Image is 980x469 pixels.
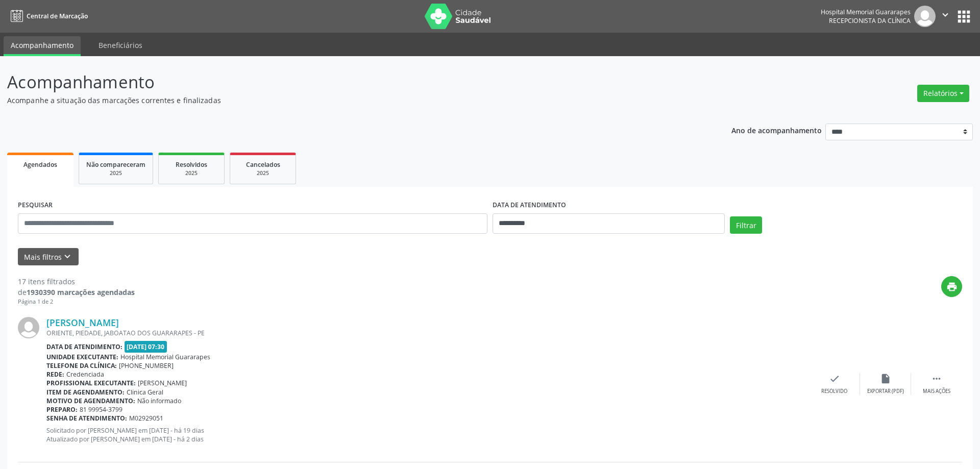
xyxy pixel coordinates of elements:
div: de [18,287,135,298]
b: Senha de atendimento: [46,414,127,423]
i: check [829,373,840,384]
button: print [941,276,962,297]
span: Clinica Geral [127,388,163,397]
img: img [914,6,936,27]
span: Credenciada [66,370,104,379]
button: Relatórios [917,85,969,102]
span: Central de Marcação [27,12,88,20]
b: Telefone da clínica: [46,361,117,370]
button: Mais filtroskeyboard_arrow_down [18,248,79,266]
b: Preparo: [46,405,78,414]
b: Data de atendimento: [46,342,122,351]
button: Filtrar [730,216,762,234]
span: Agendados [23,160,57,169]
div: 2025 [86,169,145,177]
span: Não compareceram [86,160,145,169]
a: Acompanhamento [4,36,81,56]
span: M02929051 [129,414,163,423]
label: DATA DE ATENDIMENTO [493,198,566,213]
p: Solicitado por [PERSON_NAME] em [DATE] - há 19 dias Atualizado por [PERSON_NAME] em [DATE] - há 2... [46,426,809,443]
span: Não informado [137,397,181,405]
p: Acompanhe a situação das marcações correntes e finalizadas [7,95,683,106]
i:  [931,373,942,384]
span: Hospital Memorial Guararapes [120,353,210,361]
b: Motivo de agendamento: [46,397,135,405]
a: Beneficiários [91,36,150,54]
div: ORIENTE, PIEDADE, JABOATAO DOS GUARARAPES - PE [46,329,809,337]
a: [PERSON_NAME] [46,317,119,328]
div: Resolvido [821,388,847,395]
button:  [936,6,955,27]
i: keyboard_arrow_down [62,251,73,262]
b: Rede: [46,370,64,379]
i:  [940,9,951,20]
label: PESQUISAR [18,198,53,213]
b: Unidade executante: [46,353,118,361]
span: [PHONE_NUMBER] [119,361,174,370]
img: img [18,317,39,338]
b: Profissional executante: [46,379,136,387]
div: Exportar (PDF) [867,388,904,395]
span: 81 99954-3799 [80,405,122,414]
b: Item de agendamento: [46,388,125,397]
div: 2025 [237,169,288,177]
strong: 1930390 marcações agendadas [27,287,135,297]
span: [DATE] 07:30 [125,341,167,353]
span: Recepcionista da clínica [829,16,911,25]
a: Central de Marcação [7,8,88,24]
button: apps [955,8,973,26]
div: 17 itens filtrados [18,276,135,287]
div: 2025 [166,169,217,177]
i: insert_drive_file [880,373,891,384]
span: Cancelados [246,160,280,169]
span: [PERSON_NAME] [138,379,187,387]
p: Acompanhamento [7,69,683,95]
span: Resolvidos [176,160,207,169]
div: Página 1 de 2 [18,298,135,306]
p: Ano de acompanhamento [731,124,822,136]
div: Hospital Memorial Guararapes [821,8,911,16]
i: print [946,281,958,292]
div: Mais ações [923,388,950,395]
